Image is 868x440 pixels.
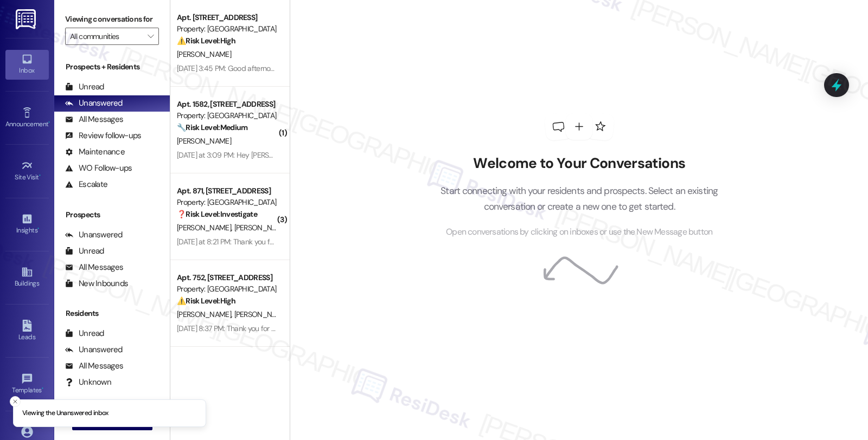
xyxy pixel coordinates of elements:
[65,130,141,141] div: Review follow-ups
[42,385,43,392] span: •
[177,272,277,283] div: Apt. 752, [STREET_ADDRESS]
[177,323,833,333] div: [DATE] 8:37 PM: Thank you for your message. Our offices are currently closed, but we will contact...
[65,278,128,289] div: New Inbounds
[16,9,38,29] img: ResiDesk Logo
[65,81,104,93] div: Unread
[177,223,234,232] span: [PERSON_NAME]
[65,328,104,339] div: Unread
[424,155,735,172] h2: Welcome to Your Conversations
[65,245,104,257] div: Unread
[177,209,257,219] strong: ❓ Risk Level: Investigate
[65,344,123,355] div: Unanswered
[5,316,49,346] a: Leads
[177,283,277,295] div: Property: [GEOGRAPHIC_DATA]
[177,309,234,319] span: [PERSON_NAME]
[177,197,277,208] div: Property: [GEOGRAPHIC_DATA]
[65,262,123,273] div: All Messages
[65,11,159,28] label: Viewing conversations for
[177,63,420,73] div: [DATE] 3:45 PM: Good afternoon. My washer does not have a power cord yet.
[54,61,170,73] div: Prospects + Residents
[48,119,50,126] span: •
[177,23,277,35] div: Property: [GEOGRAPHIC_DATA]
[65,146,125,158] div: Maintenance
[5,210,49,239] a: Insights •
[177,36,235,46] strong: ⚠️ Risk Level: High
[65,98,123,109] div: Unanswered
[65,360,123,372] div: All Messages
[65,163,132,174] div: WO Follow-ups
[65,229,123,241] div: Unanswered
[234,309,289,319] span: [PERSON_NAME]
[37,225,39,232] span: •
[177,99,277,110] div: Apt. 1582, [STREET_ADDRESS]
[5,157,49,186] a: Site Visit •
[5,370,49,399] a: Templates •
[177,110,277,121] div: Property: [GEOGRAPHIC_DATA]
[148,32,154,41] i: 
[10,396,21,407] button: Close toast
[446,225,712,239] span: Open conversations by clicking on inboxes or use the New Message button
[54,209,170,221] div: Prospects
[177,122,247,132] strong: 🔧 Risk Level: Medium
[424,183,735,214] p: Start connecting with your residents and prospects. Select an existing conversation or create a n...
[5,50,49,79] a: Inbox
[177,12,277,23] div: Apt. [STREET_ADDRESS]
[177,296,235,306] strong: ⚠️ Risk Level: High
[70,28,142,45] input: All communities
[54,308,170,319] div: Residents
[65,179,107,190] div: Escalate
[177,49,231,59] span: [PERSON_NAME]
[39,172,41,179] span: •
[234,223,289,232] span: [PERSON_NAME]
[177,237,840,247] div: [DATE] at 8:21 PM: Thank you for your message. Our offices are currently closed, but we will cont...
[177,136,231,146] span: [PERSON_NAME]
[65,377,111,388] div: Unknown
[177,185,277,197] div: Apt. 871, [STREET_ADDRESS]
[5,263,49,292] a: Buildings
[22,409,108,418] p: Viewing the Unanswered inbox
[65,114,123,125] div: All Messages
